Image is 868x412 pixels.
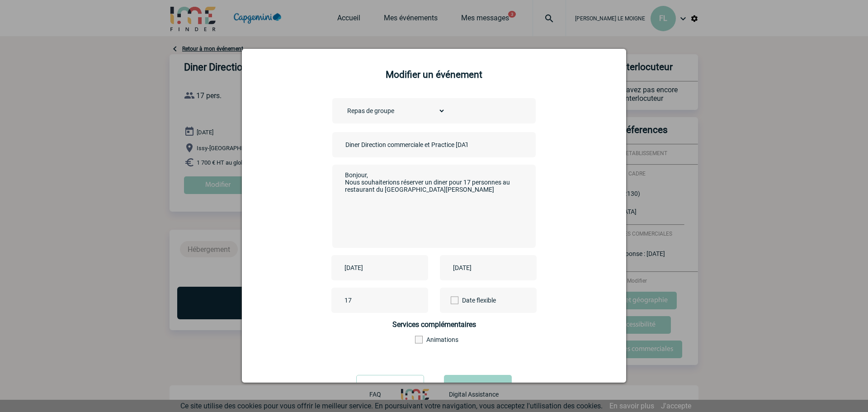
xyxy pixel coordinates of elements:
input: Nom de l'événement [343,139,470,151]
input: Annuler [356,375,424,400]
label: Date flexible [451,288,481,313]
input: Nombre de participants [342,294,427,306]
h4: Services complémentaires [332,320,536,329]
h2: Modifier un événement [253,69,615,80]
input: Date de fin [451,262,513,274]
input: Date de début [342,262,405,274]
label: Animations [415,336,464,343]
button: Valider [444,375,512,400]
